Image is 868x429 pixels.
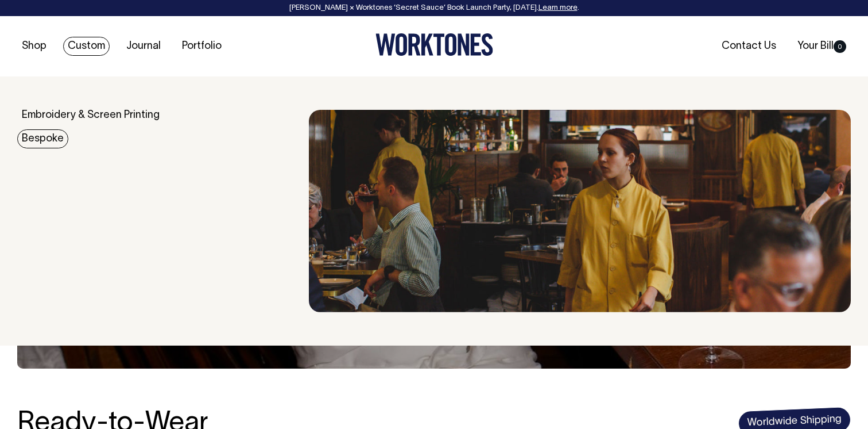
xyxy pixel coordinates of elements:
[834,40,846,53] span: 0
[17,37,51,56] a: Shop
[177,37,226,56] a: Portfolio
[538,5,578,12] a: Learn more
[793,37,851,56] a: Your Bill0
[717,37,781,56] a: Contact Us
[11,4,857,12] div: [PERSON_NAME] × Worktones ‘Secret Sauce’ Book Launch Party, [DATE]. .
[17,106,164,125] a: Embroidery & Screen Printing
[63,37,110,56] a: Custom
[122,37,165,56] a: Journal
[309,110,851,312] img: Bespoke
[17,129,68,148] a: Bespoke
